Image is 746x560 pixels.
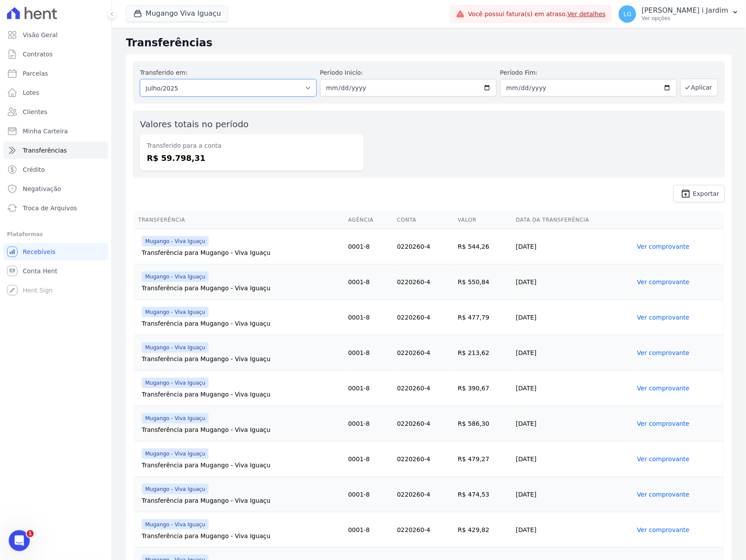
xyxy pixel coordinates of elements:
th: Valor [454,211,512,229]
div: Transferência para Mugango - Viva Iguaçu [142,390,341,399]
a: Ver comprovante [637,278,690,285]
button: LG [PERSON_NAME] i Jardim Ver opções [612,2,746,26]
a: Ver comprovante [637,420,690,427]
a: Parcelas [3,65,108,82]
label: Período Fim: [500,68,677,77]
td: 0220260-4 [394,264,454,300]
th: Conta [394,211,454,229]
a: Contratos [3,45,108,63]
td: 0220260-4 [394,477,454,512]
dd: R$ 59.798,31 [147,152,357,164]
td: 0001-8 [345,300,394,335]
span: Clientes [23,108,47,116]
td: [DATE] [512,371,634,406]
td: R$ 544,26 [454,229,512,264]
td: 0001-8 [345,371,394,406]
a: Lotes [3,84,108,101]
div: Transferência para Mugango - Viva Iguaçu [142,461,341,470]
span: Exportar [693,191,719,196]
td: 0220260-4 [394,229,454,264]
a: Ver comprovante [637,243,690,250]
div: Transferência para Mugango - Viva Iguaçu [142,284,341,292]
span: Mugango - Viva Iguaçu [142,271,209,282]
td: R$ 550,84 [454,264,512,300]
span: Minha Carteira [23,127,68,136]
a: Negativação [3,180,108,198]
span: Mugango - Viva Iguaçu [142,307,209,317]
th: Agência [345,211,394,229]
div: Plataformas [7,229,105,240]
a: Ver comprovante [637,314,690,321]
p: [PERSON_NAME] i Jardim [641,6,729,15]
label: Valores totais no período [140,119,249,129]
td: 0220260-4 [394,442,454,477]
td: 0220260-4 [394,335,454,371]
span: Negativação [23,184,61,193]
label: Período Inicío: [320,68,497,77]
td: [DATE] [512,229,634,264]
a: Minha Carteira [3,122,108,140]
a: Ver comprovante [637,491,690,498]
span: Você possui fatura(s) em atraso. [468,10,606,19]
a: Transferências [3,142,108,159]
td: 0001-8 [345,406,394,442]
th: Data da Transferência [512,211,634,229]
label: Transferido em: [140,69,188,76]
td: 0001-8 [345,264,394,300]
span: Conta Hent [23,267,57,275]
td: 0001-8 [345,477,394,512]
td: R$ 586,30 [454,406,512,442]
a: Ver comprovante [637,349,690,356]
td: 0220260-4 [394,300,454,335]
td: 0001-8 [345,442,394,477]
td: 0001-8 [345,512,394,548]
a: Ver comprovante [637,456,690,463]
h2: Transferências [126,35,732,51]
a: Recebíveis [3,243,108,261]
td: [DATE] [512,406,634,442]
iframe: Intercom live chat [9,530,30,551]
td: [DATE] [512,512,634,548]
td: 0220260-4 [394,406,454,442]
button: Aplicar [680,79,718,96]
th: Transferência [135,211,345,229]
td: R$ 477,79 [454,300,512,335]
span: Mugango - Viva Iguaçu [142,519,209,530]
a: Ver detalhes [568,10,606,17]
div: Transferência para Mugango - Viva Iguaçu [142,248,341,257]
a: Ver comprovante [637,526,690,533]
td: [DATE] [512,300,634,335]
span: Mugango - Viva Iguaçu [142,236,209,247]
td: 0001-8 [345,335,394,371]
a: Visão Geral [3,26,108,44]
td: R$ 474,53 [454,477,512,512]
a: Clientes [3,103,108,121]
td: 0001-8 [345,229,394,264]
a: Conta Hent [3,262,108,280]
p: Ver opções [641,15,729,22]
span: Visão Geral [23,31,58,39]
td: R$ 390,67 [454,371,512,406]
a: Crédito [3,161,108,178]
td: R$ 429,82 [454,512,512,548]
td: [DATE] [512,335,634,371]
div: Transferência para Mugango - Viva Iguaçu [142,532,341,540]
td: [DATE] [512,442,634,477]
span: Troca de Arquivos [23,204,77,212]
a: Ver comprovante [637,385,690,392]
dt: Transferido para a conta [147,141,357,150]
span: Crédito [23,165,45,174]
span: 1 [27,530,34,537]
td: R$ 479,27 [454,442,512,477]
div: Transferência para Mugango - Viva Iguaçu [142,425,341,434]
td: 0220260-4 [394,371,454,406]
span: Recebíveis [23,247,56,256]
span: Mugango - Viva Iguaçu [142,449,209,459]
td: [DATE] [512,477,634,512]
span: Mugango - Viva Iguaçu [142,378,209,388]
td: [DATE] [512,264,634,300]
a: unarchive Exportar [673,185,725,202]
span: Mugango - Viva Iguaçu [142,413,209,424]
button: Mugango Viva Iguaçu [126,5,228,22]
span: Transferências [23,146,67,155]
